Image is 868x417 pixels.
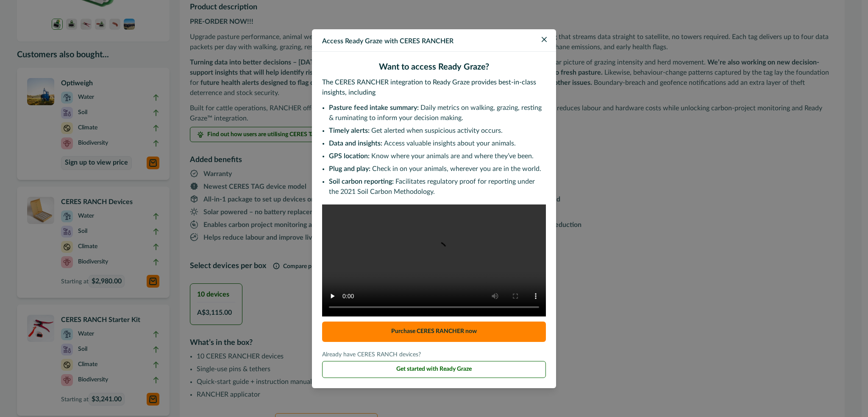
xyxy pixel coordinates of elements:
button: Purchase CERES RANCHER now [322,322,546,342]
h2: Want to access Ready Graze? [322,62,546,72]
p: The CERES RANCHER integration to Ready Graze provides best-in-class insights, including [322,77,546,98]
span: GPS location: [329,153,370,160]
span: Daily metrics on walking, grazing, resting & ruminating to inform your decision making. [329,104,542,121]
span: Pasture feed intake summary: [329,104,419,111]
button: Get started with Ready Graze [322,361,546,378]
button: Close [537,33,551,46]
span: Timely alerts: [329,127,370,134]
span: Soil carbon reporting: [329,178,394,185]
span: Facilitates regulatory proof for reporting under the 2021 Soil Carbon Methodology. [329,178,535,195]
span: Plug and play: [329,165,370,172]
span: Check in on your animals, wherever you are in the world. [372,165,541,172]
span: Get alerted when suspicious activity occurs. [371,127,503,134]
span: Data and insights: [329,140,382,147]
span: Know where your animals are and where they’ve been. [371,153,534,160]
span: Access valuable insights about your animals. [384,140,516,147]
p: Already have CERES RANCH devices? [322,350,546,361]
header: Access Ready Graze with CERES RANCHER [312,29,556,52]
